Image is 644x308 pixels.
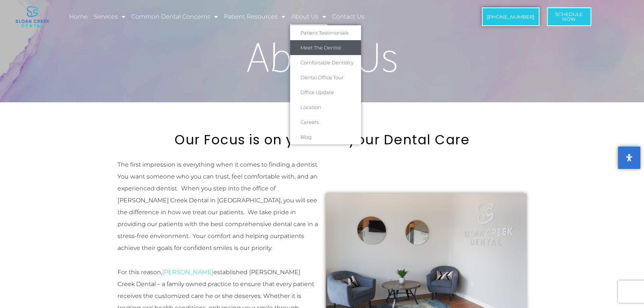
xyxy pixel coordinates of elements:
a: Comfortable Dentistry [290,55,361,70]
nav: Menu [68,8,443,25]
p: The first impression is everything when it comes to finding a dentist. You want someone who you c... [117,159,318,254]
a: [PERSON_NAME] [162,269,213,276]
h2: Our Focus is on you and your Dental Care [114,132,530,148]
a: About Us [290,8,327,25]
span: [PHONE_NUMBER] [487,15,534,19]
a: Patient Testimonials [290,25,361,40]
a: Office Update [290,85,361,100]
img: logo [16,6,49,27]
a: Meet The Dentist [290,40,361,55]
a: Location [290,100,361,115]
span: Schedule Now [555,12,583,22]
ul: About Us [290,25,361,144]
a: Services [93,8,126,25]
a: Careers [290,115,361,129]
a: Dental Office Tour [290,70,361,85]
a: Blog [290,129,361,144]
h1: About Us [110,37,534,78]
a: Common Dental Concerns [130,8,219,25]
a: Home [68,8,89,25]
a: ScheduleNow [547,7,591,26]
a: Patient Resources [223,8,286,25]
a: [PHONE_NUMBER] [482,7,540,26]
a: Contact Us [331,8,366,25]
button: Open Accessibility Panel [618,147,640,169]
